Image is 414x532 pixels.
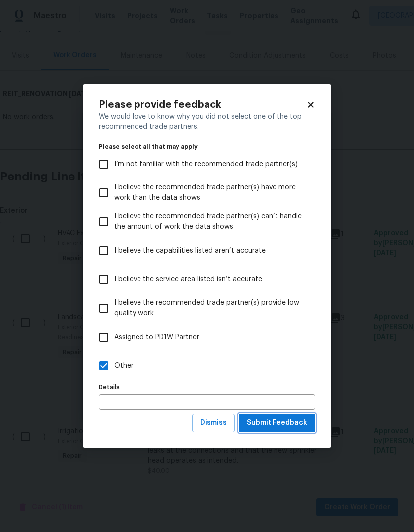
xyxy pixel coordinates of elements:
span: Dismiss [200,417,227,429]
span: I believe the recommended trade partner(s) have more work than the data shows [114,182,307,203]
span: Other [114,361,134,371]
span: I believe the recommended trade partner(s) provide low quality work [114,298,307,319]
span: I believe the recommended trade partner(s) can’t handle the amount of work the data shows [114,211,307,232]
span: I believe the capabilities listed aren’t accurate [114,246,266,256]
span: I’m not familiar with the recommended trade partner(s) [114,159,298,170]
span: Submit Feedback [247,417,307,429]
h2: Please provide feedback [99,100,306,110]
span: I believe the service area listed isn’t accurate [114,274,262,285]
div: We would love to know why you did not select one of the top recommended trade partners. [99,112,315,132]
span: Assigned to PD1W Partner [114,332,199,343]
label: Details [99,384,315,390]
legend: Please select all that may apply [99,144,315,150]
button: Dismiss [192,414,235,432]
button: Submit Feedback [239,414,315,432]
